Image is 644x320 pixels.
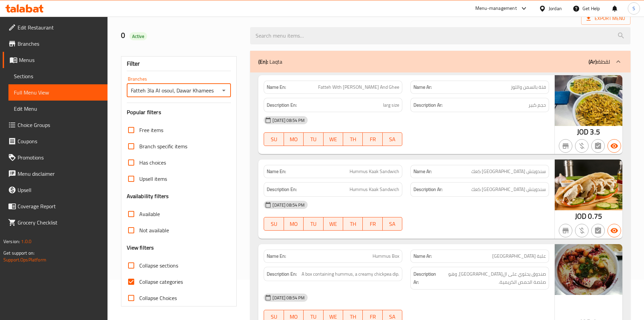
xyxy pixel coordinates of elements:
[139,210,160,218] span: Available
[575,210,587,223] span: JOD
[306,219,320,229] span: TU
[270,117,307,124] span: [DATE] 08:54 PM
[363,217,382,231] button: FR
[559,139,572,153] button: Not branch specific item
[127,57,231,71] div: Filter
[346,134,360,144] span: TH
[267,84,286,91] strong: Name En:
[326,219,340,229] span: WE
[304,132,323,146] button: TU
[127,244,154,252] h3: View filters
[284,132,304,146] button: MO
[607,139,621,153] button: Available
[267,101,297,109] strong: Description En:
[18,218,102,227] span: Grocery Checklist
[258,57,268,67] b: (En):
[343,217,363,231] button: TH
[3,52,108,68] a: Menus
[437,270,546,286] span: صندوق يحتوي على الحمص، وهو صلصة الحمص الكريمية.
[8,84,108,101] a: Full Menu View
[129,33,147,40] span: Active
[139,226,169,234] span: Not available
[8,68,108,84] a: Sections
[304,217,323,231] button: TU
[127,192,169,200] h3: Availability filters
[591,224,605,237] button: Not has choices
[607,224,621,237] button: Available
[413,101,443,109] strong: Description Ar:
[385,134,400,144] span: SA
[555,75,622,126] img: blob_637417369965890999
[350,168,399,175] span: Hummus Kaak Sandwich
[581,12,630,25] span: Export Menu
[555,159,622,210] img: _Talabat_Oman_WowBurger_A637788808869295623.jpg
[3,237,20,246] span: Version:
[250,27,630,44] input: search
[18,202,102,210] span: Coverage Report
[18,40,102,48] span: Branches
[3,214,108,231] a: Grocery Checklist
[365,219,380,229] span: FR
[250,51,630,72] div: (En): Laqta(Ar):لقطة
[363,132,382,146] button: FR
[127,108,231,116] h3: Popular filters
[18,23,102,31] span: Edit Restaurant
[8,101,108,117] a: Edit Menu
[139,278,183,286] span: Collapse categories
[267,270,297,278] strong: Description En:
[3,133,108,149] a: Coupons
[413,84,432,91] strong: Name Ar:
[413,253,432,260] strong: Name Ar:
[589,58,610,66] p: لقطة
[343,132,363,146] button: TH
[270,202,307,208] span: [DATE] 08:54 PM
[587,14,625,23] span: Export Menu
[588,210,602,223] span: 0.75
[385,219,400,229] span: SA
[383,132,402,146] button: SA
[3,249,34,257] span: Get support on:
[413,270,436,286] strong: Description Ar:
[139,142,187,150] span: Branch specific items
[575,139,589,153] button: Purchased item
[555,244,622,295] img: blob_637417376508233499
[350,185,399,194] span: Hummus Kaak Sandwich
[219,86,229,95] button: Open
[575,224,589,237] button: Purchased item
[577,125,589,138] span: JOD
[492,253,546,260] span: علبة [GEOGRAPHIC_DATA]
[383,217,402,231] button: SA
[14,88,102,97] span: Full Menu View
[590,125,600,138] span: 3.5
[3,255,46,264] a: Support.OpsPlatform
[258,58,282,66] p: Laqta
[139,294,177,302] span: Collapse Choices
[471,168,546,175] span: سندويتش [GEOGRAPHIC_DATA] كعك
[139,175,167,183] span: Upsell items
[267,185,297,194] strong: Description En:
[3,19,108,36] a: Edit Restaurant
[302,270,399,278] span: A box containing hummus, a creamy chickpea dip.
[287,134,301,144] span: MO
[14,72,102,80] span: Sections
[18,186,102,194] span: Upsell
[139,158,166,167] span: Has choices
[18,170,102,178] span: Menu disclaimer
[3,198,108,214] a: Coverage Report
[264,132,284,146] button: SU
[21,237,31,246] span: 1.0.0
[267,219,281,229] span: SU
[373,253,399,260] span: Hummus Box
[413,168,432,175] strong: Name Ar:
[139,126,163,134] span: Free items
[3,36,108,52] a: Branches
[18,153,102,162] span: Promotions
[633,5,635,12] span: S
[18,121,102,129] span: Choice Groups
[365,134,380,144] span: FR
[14,105,102,113] span: Edit Menu
[139,261,178,270] span: Collapse sections
[264,217,284,231] button: SU
[528,101,546,109] span: حجم كبير
[475,4,517,13] div: Menu-management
